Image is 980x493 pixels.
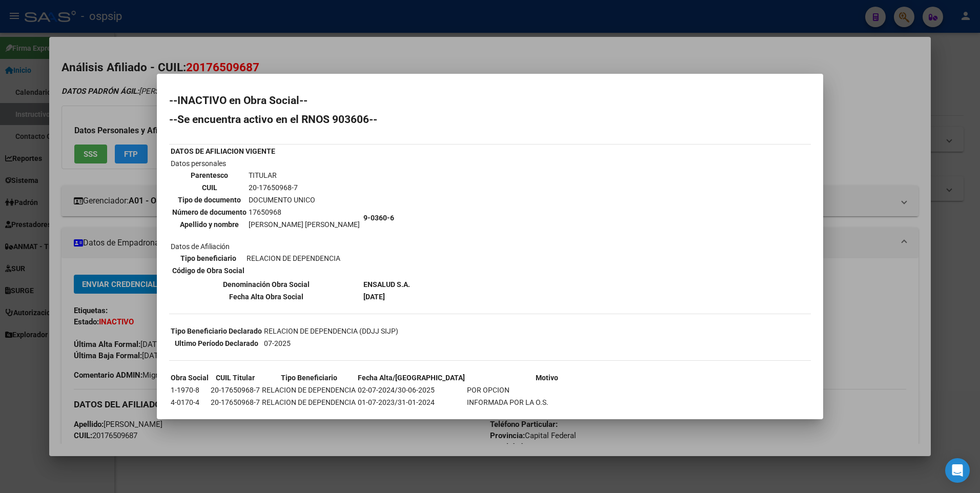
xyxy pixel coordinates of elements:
td: 01-07-2023/31-01-2024 [357,397,465,408]
b: DATOS DE AFILIACION VIGENTE [171,147,275,155]
td: 1-1970-8 [170,384,209,396]
td: 20-17650968-7 [210,384,260,396]
th: CUIL Titular [210,372,260,383]
th: Tipo Beneficiario Declarado [170,325,262,337]
td: RELACION DE DEPENDENCIA [261,397,356,408]
th: Tipo de documento [172,194,247,206]
td: INFORMADA POR LA O.S. [466,397,627,408]
h2: --Se encuentra activo en el RNOS 903606-- [169,114,811,125]
b: ENSALUD S.A. [363,280,410,289]
th: Código de Obra Social [172,265,245,276]
th: Tipo Beneficiario [261,372,356,383]
th: Apellido y nombre [172,219,247,230]
div: Open Intercom Messenger [945,458,970,483]
td: RELACION DE DEPENDENCIA (DDJJ SIJP) [263,325,399,337]
td: 17650968 [248,207,360,218]
th: Ultimo Período Declarado [170,338,262,349]
td: 4-0170-4 [170,397,209,408]
th: Fecha Alta/[GEOGRAPHIC_DATA] [357,372,465,383]
b: [DATE] [363,293,385,301]
b: 9-0360-6 [363,214,394,222]
th: CUIL [172,182,247,193]
td: Datos personales Datos de Afiliación [170,158,362,278]
th: Motivo [466,372,627,383]
th: Tipo beneficiario [172,253,245,264]
td: [PERSON_NAME] [PERSON_NAME] [248,219,360,230]
td: 20-17650968-7 [248,182,360,193]
th: Parentesco [172,170,247,181]
td: TITULAR [248,170,360,181]
th: Número de documento [172,207,247,218]
td: 02-07-2024/30-06-2025 [357,384,465,396]
td: 07-2025 [263,338,399,349]
th: Fecha Alta Obra Social [170,291,362,302]
td: 20-17650968-7 [210,397,260,408]
th: Obra Social [170,372,209,383]
td: RELACION DE DEPENDENCIA [246,253,341,264]
td: RELACION DE DEPENDENCIA [261,384,356,396]
h2: --INACTIVO en Obra Social-- [169,95,811,106]
th: Denominación Obra Social [170,279,362,290]
td: DOCUMENTO UNICO [248,194,360,206]
td: POR OPCION [466,384,627,396]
